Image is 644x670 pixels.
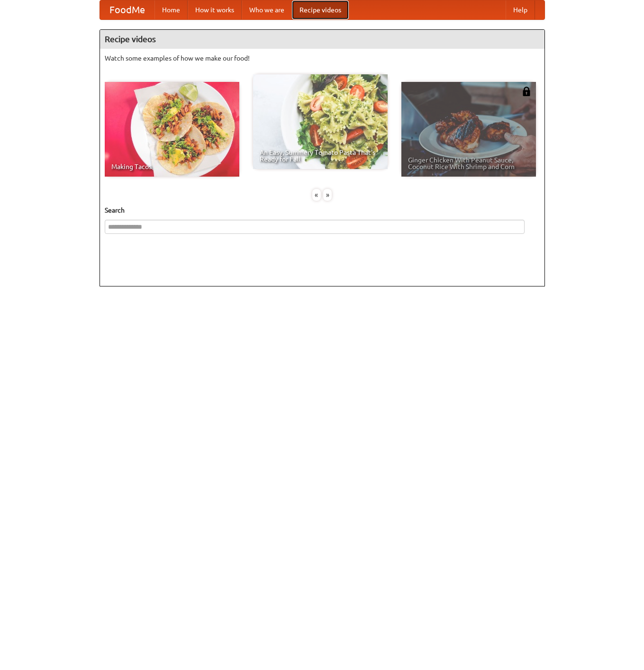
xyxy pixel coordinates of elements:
img: 483408.png [522,87,531,96]
a: FoodMe [100,0,154,19]
span: An Easy, Summery Tomato Pasta That's Ready for Fall [260,149,381,162]
a: How it works [188,0,242,19]
h5: Search [105,205,540,215]
div: « [312,189,321,201]
a: Help [506,0,535,19]
div: » [323,189,332,201]
p: Watch some examples of how we make our food! [105,54,540,63]
a: An Easy, Summery Tomato Pasta That's Ready for Fall [253,74,388,169]
a: Recipe videos [292,0,349,19]
a: Making Tacos [105,82,239,177]
a: Home [154,0,188,19]
a: Who we are [242,0,292,19]
h4: Recipe videos [100,30,544,49]
span: Making Tacos [111,163,233,170]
